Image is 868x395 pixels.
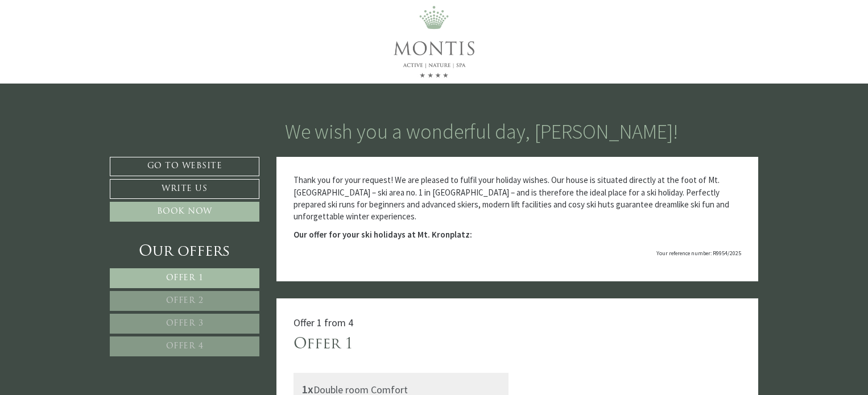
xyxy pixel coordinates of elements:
[110,157,259,176] a: Go to website
[294,334,353,355] div: Offer 1
[285,120,678,143] h1: We wish you a wonderful day, [PERSON_NAME]!
[110,202,259,222] a: Book now
[294,174,742,223] p: Thank you for your request! We are pleased to fulfil your holiday wishes. Our house is situated d...
[110,242,259,263] div: Our offers
[166,342,204,351] span: Offer 4
[166,274,204,282] span: Offer 1
[294,229,472,240] strong: Our offer for your ski holidays at Mt. Kronplatz:
[166,297,204,305] span: Offer 2
[294,316,353,329] span: Offer 1 from 4
[166,319,204,328] span: Offer 3
[110,179,259,199] a: Write us
[656,250,741,257] span: Your reference number: R9954/2025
